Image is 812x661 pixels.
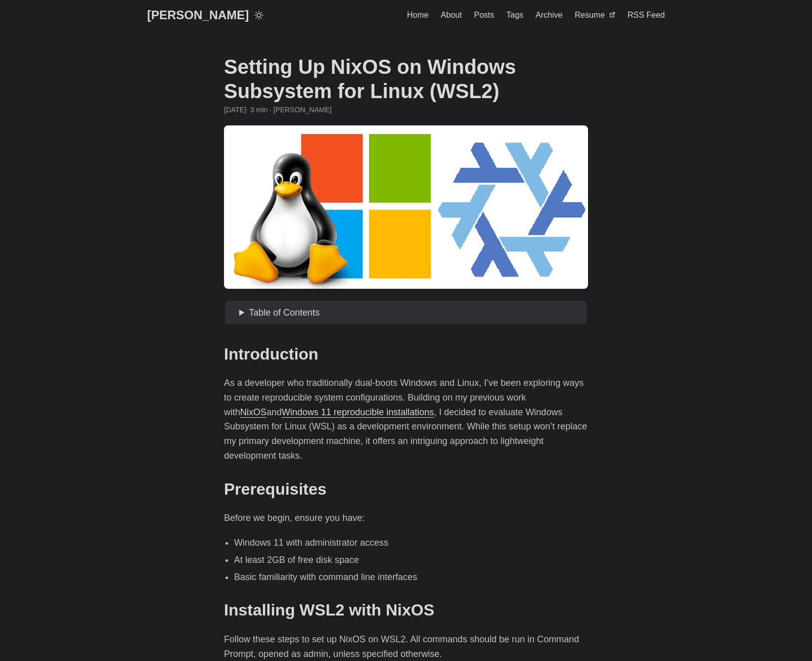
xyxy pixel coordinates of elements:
[224,511,588,525] p: Before we begin, ensure you have:
[535,11,562,19] span: Archive
[282,407,434,417] a: Windows 11 reproducible installations
[575,11,605,19] span: Resume
[441,11,462,19] span: About
[507,11,524,19] span: Tags
[224,104,588,115] div: · 3 min · [PERSON_NAME]
[234,570,588,585] li: Basic familiarity with command line interfaces
[407,11,429,19] span: Home
[234,536,588,550] li: Windows 11 with administrator access
[627,11,665,19] span: RSS Feed
[224,104,246,115] span: 2024-12-17 21:31:58 -0500 -0500
[234,553,588,567] li: At least 2GB of free disk space
[240,407,266,417] a: NixOS
[474,11,494,19] span: Posts
[224,479,588,499] h2: Prerequisites
[224,376,588,463] p: As a developer who traditionally dual-boots Windows and Linux, I’ve been exploring ways to create...
[224,600,588,620] h2: Installing WSL2 with NixOS
[224,55,588,103] h1: Setting Up NixOS on Windows Subsystem for Linux (WSL2)
[239,305,583,320] summary: Table of Contents
[249,307,320,318] span: Table of Contents
[224,344,588,364] h2: Introduction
